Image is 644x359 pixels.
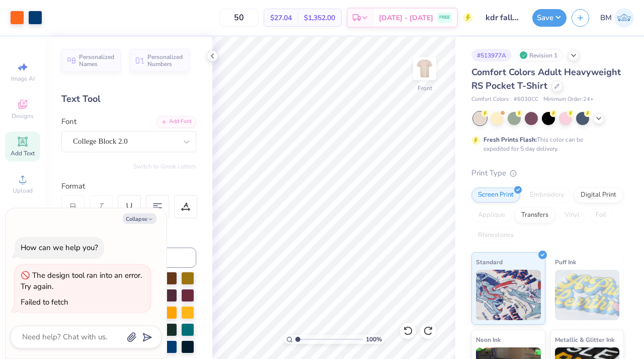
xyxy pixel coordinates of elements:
img: Bella Moitoso [614,8,634,28]
div: Revision 1 [517,49,563,62]
div: This color can be expedited for 5 day delivery. [484,135,607,153]
span: Comfort Colors Adult Heavyweight RS Pocket T-Shirt [471,66,621,92]
button: Save [532,9,567,27]
div: Text Tool [61,92,196,106]
img: Puff Ink [555,270,620,320]
span: 100 % [366,335,382,344]
span: $27.04 [270,13,292,23]
button: Collapse [123,213,156,224]
label: Font [61,116,76,128]
input: – – [219,9,259,27]
strong: Fresh Prints Flash: [484,136,537,144]
div: Format [61,181,197,192]
div: Embroidery [523,188,571,203]
span: Personalized Numbers [147,53,183,68]
div: The design tool ran into an error. Try again. [21,270,142,292]
div: Transfers [515,208,555,223]
div: # 513977A [471,49,512,62]
div: Applique [471,208,512,223]
a: BM [600,8,634,28]
span: Metallic & Glitter Ink [555,334,614,345]
div: Add Font [156,116,196,128]
button: Switch to Greek Letters [133,162,196,170]
div: Front [418,84,432,93]
span: Personalized Names [79,53,115,68]
div: Screen Print [471,188,520,203]
div: Failed to fetch [21,297,68,307]
span: Add Text [11,149,35,157]
span: Designs [12,112,34,120]
span: Image AI [11,75,35,83]
span: BM [600,12,612,24]
span: Standard [476,257,503,267]
div: Foil [589,208,613,223]
div: Rhinestones [471,228,520,243]
div: How can we help you? [21,243,98,253]
img: Standard [476,270,541,320]
span: Upload [13,187,33,195]
div: Vinyl [558,208,586,223]
img: Front [415,58,435,79]
div: Print Type [471,167,624,179]
div: Digital Print [574,188,623,203]
input: Untitled Design [478,8,527,28]
span: [DATE] - [DATE] [379,13,433,23]
span: $1,352.00 [304,13,335,23]
span: Comfort Colors [471,95,509,104]
span: # 6030CC [514,95,538,104]
span: Neon Ink [476,334,501,345]
span: FREE [439,14,450,21]
span: Minimum Order: 24 + [543,95,594,104]
span: Puff Ink [555,257,576,267]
